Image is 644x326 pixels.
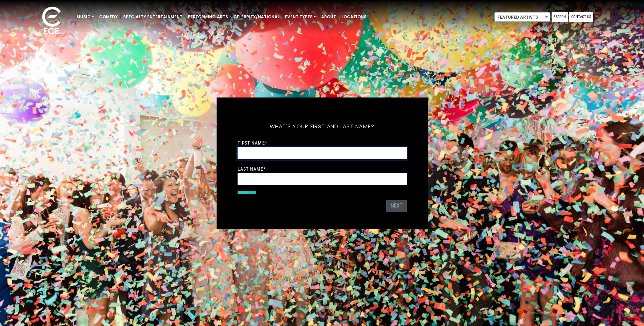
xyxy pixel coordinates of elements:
[238,114,407,139] h5: What's your first and last name?
[35,5,68,38] img: ece_new_logo_whitev2-1.png
[231,11,282,23] a: Celebrity/National
[74,11,96,23] a: Music
[318,11,339,23] a: About
[495,13,550,22] span: Featured Artists
[238,140,267,146] label: First Name
[339,11,369,23] a: Locations
[120,11,185,23] a: Specialty Entertainment
[552,12,568,22] a: Search
[238,166,266,172] label: Last Name
[282,11,318,23] a: Event Types
[96,11,120,23] a: Comedy
[494,12,550,22] span: Featured Artists
[569,12,593,22] a: Contact Us
[185,11,231,23] a: Performing Arts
